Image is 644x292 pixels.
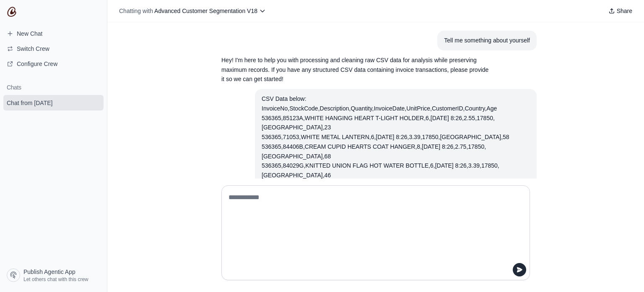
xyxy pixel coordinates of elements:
span: Switch Crew [17,45,49,53]
span: Share [617,7,632,15]
button: Switch Crew [3,42,104,55]
button: Chatting with Advanced Customer Segmentation V18 [116,5,269,17]
a: Chat from [DATE] [3,95,104,110]
a: New Chat [3,27,104,40]
p: Hey! I'm here to help you with processing and cleaning raw CSV data for analysis while preserving... [221,55,490,84]
section: User message [437,31,537,50]
a: Publish Agentic App Let others chat with this crew [3,265,104,285]
span: Advanced Customer Segmentation V18 [154,8,257,14]
span: Let others chat with this crew [23,276,88,283]
button: Share [605,5,636,17]
div: CSV Data below: InvoiceNo,StockCode,Description,Quantity,InvoiceDate,UnitPrice,CustomerID,Country... [262,94,530,237]
a: Configure Crew [3,57,104,71]
span: New Chat [17,29,42,38]
section: Response [215,50,496,89]
span: Configure Crew [17,60,57,68]
span: Publish Agentic App [23,268,75,276]
div: Tell me something about yourself [444,36,530,45]
span: Chatting with [119,7,153,15]
section: User message [255,89,537,242]
img: CrewAI Logo [7,7,17,17]
span: Chat from [DATE] [7,99,52,107]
